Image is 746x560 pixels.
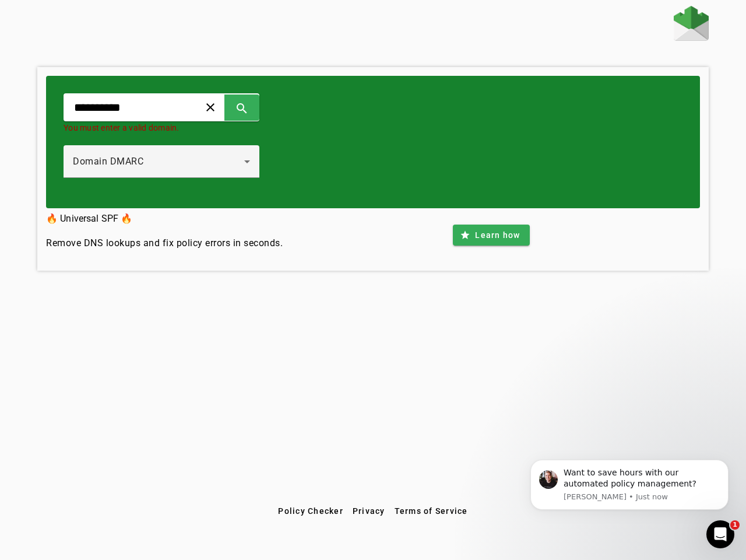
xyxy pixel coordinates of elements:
[73,156,143,167] span: Domain DMARC
[730,520,740,530] span: 1
[273,501,348,521] button: Policy Checker
[395,506,468,516] span: Terms of Service
[353,506,385,516] span: Privacy
[46,236,283,250] h4: Remove DNS lookups and fix policy errors in seconds.
[46,211,283,227] h3: 🔥 Universal SPF 🔥
[348,501,390,521] button: Privacy
[475,229,520,241] span: Learn how
[674,6,709,44] a: Home
[453,225,529,246] button: Learn how
[674,6,709,41] img: Fraudmarc Logo
[390,501,473,521] button: Terms of Service
[64,121,259,134] mat-error: You must enter a valid domain.
[706,520,734,548] iframe: Intercom live chat
[513,442,746,528] iframe: Intercom notifications message
[278,506,343,516] span: Policy Checker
